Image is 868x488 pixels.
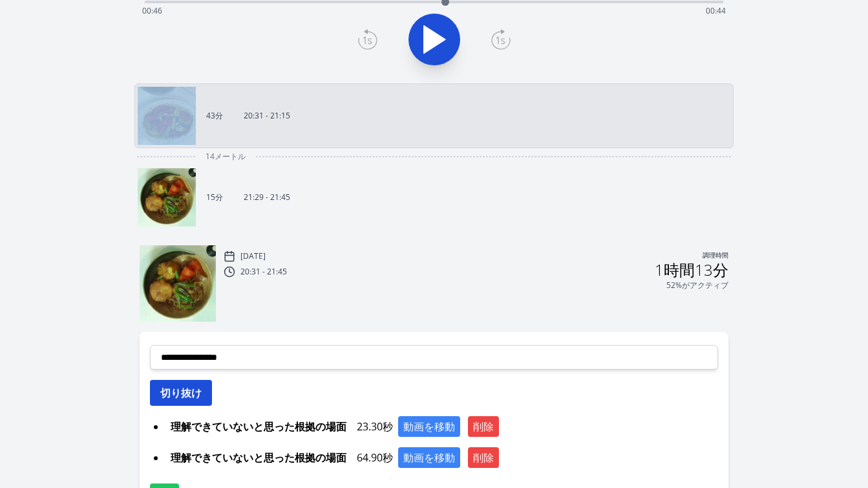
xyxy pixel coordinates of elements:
[244,110,290,121] font: 20:31 - 21:15
[403,419,455,434] font: 動画を移動
[140,245,216,322] img: 250911123043_thumb.jpeg
[150,380,212,406] button: 切り抜け
[160,386,202,400] font: 切り抜け
[357,450,393,465] font: 64.90秒
[666,280,728,291] font: 52%がアクティブ
[240,266,287,277] font: 20:31 - 21:45
[171,419,346,434] font: 理解できていないと思った根拠の場面
[138,87,196,145] img: 250911113231_thumb.jpeg
[473,450,494,465] font: 削除
[468,447,499,468] button: 削除
[171,450,346,465] font: 理解できていないと思った根拠の場面
[244,192,290,203] font: 21:29 - 21:45
[403,450,455,465] font: 動画を移動
[706,5,726,16] font: 00:44
[703,251,728,260] font: 調理時間
[206,151,246,162] font: 14メートル
[138,168,196,227] img: 250911123043_thumb.jpeg
[398,416,460,437] button: 動画を移動
[206,110,223,121] font: 43分
[473,419,494,434] font: 削除
[398,447,460,468] button: 動画を移動
[357,419,393,434] font: 23.30秒
[142,5,162,16] font: 00:46
[655,259,728,280] font: 1時間13分
[240,250,266,261] font: [DATE]
[468,416,499,437] button: 削除
[206,192,223,203] font: 15分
